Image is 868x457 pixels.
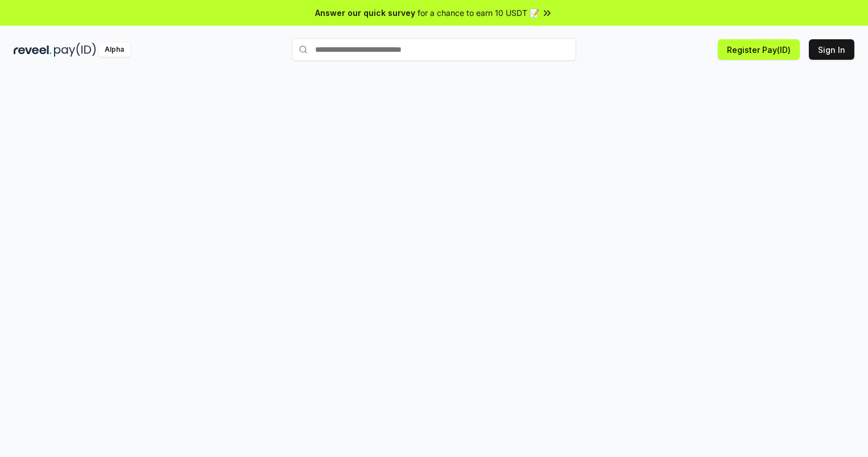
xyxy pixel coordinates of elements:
[315,7,415,19] span: Answer our quick survey
[718,39,800,60] button: Register Pay(ID)
[54,43,96,57] img: pay_id
[14,43,52,57] img: reveel_dark
[809,39,854,60] button: Sign In
[418,7,539,19] span: for a chance to earn 10 USDT 📝
[98,43,130,57] div: Alpha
